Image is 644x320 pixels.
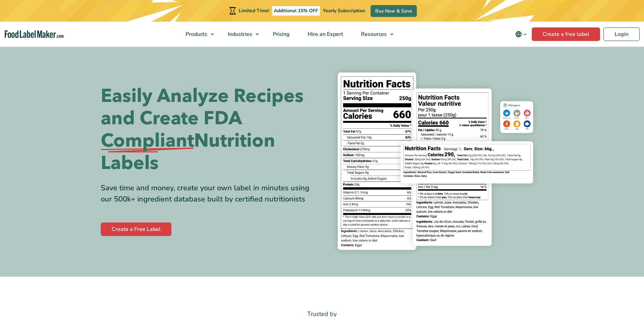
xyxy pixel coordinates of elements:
[272,6,320,16] span: Additional 15% OFF
[101,130,194,152] span: Compliant
[352,22,397,47] a: Resources
[101,183,317,205] div: Save time and money, create your own label in minutes using our 500k+ ingredient database built b...
[5,30,64,38] a: Food Label Maker homepage
[371,5,417,17] a: Buy Now & Save
[101,309,544,319] p: Trusted by
[359,30,387,38] span: Resources
[101,222,171,236] a: Create a Free Label
[532,27,600,41] a: Create a free label
[510,27,532,41] button: Change language
[219,22,262,47] a: Industries
[226,30,253,38] span: Industries
[323,7,365,14] span: Yearly Subscription
[184,30,208,38] span: Products
[271,30,290,38] span: Pricing
[264,22,297,47] a: Pricing
[603,27,640,41] a: Login
[177,22,217,47] a: Products
[299,22,351,47] a: Hire an Expert
[306,30,344,38] span: Hire an Expert
[101,85,317,174] h1: Easily Analyze Recipes and Create FDA Nutrition Labels
[239,7,269,14] span: Limited Time!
